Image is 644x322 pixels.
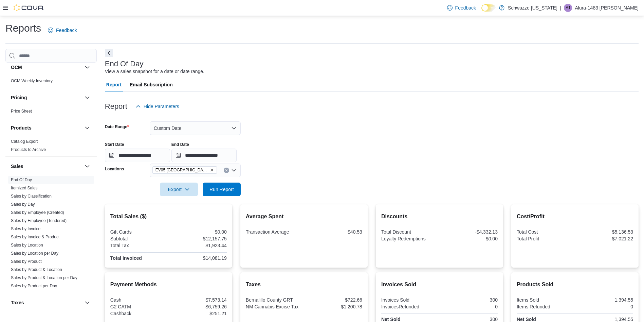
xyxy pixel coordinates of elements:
div: $1,200.78 [305,304,362,309]
button: Hide Parameters [133,100,182,113]
button: Custom Date [150,121,241,135]
div: $1,923.44 [170,243,227,248]
div: Alura-1483 Montano-Saiz [564,4,572,12]
span: Price Sheet [11,108,32,114]
h2: Invoices Sold [381,281,498,289]
span: Sales by Product [11,259,42,264]
a: Sales by Classification [11,194,52,199]
div: 1,394.55 [576,297,633,303]
div: Invoices Sold [381,297,438,303]
div: Products [5,137,97,156]
span: Products to Archive [11,147,46,152]
div: 0 [576,304,633,309]
p: Schwazze [US_STATE] [508,4,557,12]
p: | [560,4,562,12]
h2: Average Spent [246,213,362,221]
strong: Net Sold [381,317,401,322]
h2: Discounts [381,213,498,221]
button: Sales [83,162,91,170]
div: Total Cost [517,229,574,235]
a: Sales by Location per Day [11,251,58,256]
a: OCM Weekly Inventory [11,79,53,83]
div: $40.53 [305,229,362,235]
label: Date Range [105,124,129,130]
button: OCM [83,63,91,71]
a: Catalog Export [11,139,38,144]
div: $7,573.14 [170,297,227,303]
span: Sales by Product per Day [11,283,57,289]
a: Sales by Product & Location per Day [11,275,77,280]
label: End Date [171,142,189,147]
span: Sales by Location per Day [11,251,58,256]
h3: Taxes [11,299,24,306]
div: Items Sold [517,297,574,303]
a: Sales by Product [11,259,42,264]
input: Press the down key to open a popover containing a calendar. [105,149,170,162]
h2: Products Sold [517,281,633,289]
label: Locations [105,166,124,172]
div: 0 [441,304,498,309]
span: Email Subscription [130,78,173,91]
div: Cash [110,297,167,303]
button: Open list of options [231,168,237,173]
a: Sales by Employee (Tendered) [11,218,67,223]
input: Dark Mode [481,4,496,12]
div: $0.00 [170,229,227,235]
div: Items Refunded [517,304,574,309]
button: Pricing [83,94,91,102]
div: 1,394.55 [576,317,633,322]
div: $7,021.22 [576,236,633,241]
div: Sales [5,176,97,293]
a: Sales by Product & Location [11,267,62,272]
label: Start Date [105,142,124,147]
h3: Products [11,124,32,131]
div: $6,759.26 [170,304,227,309]
a: Feedback [45,23,79,37]
span: Itemized Sales [11,185,38,191]
div: InvoicesRefunded [381,304,438,309]
span: Sales by Location [11,242,43,248]
div: 300 [441,317,498,322]
span: OCM Weekly Inventory [11,78,53,84]
div: $5,136.53 [576,229,633,235]
div: Pricing [5,107,97,118]
div: G2 CATM [110,304,167,309]
a: Sales by Invoice [11,226,40,231]
button: Pricing [11,94,82,101]
button: Run Report [203,183,241,196]
span: EV05 [GEOGRAPHIC_DATA] [155,167,208,173]
span: Feedback [56,27,77,34]
div: 300 [441,297,498,303]
a: Sales by Location [11,243,43,248]
button: Products [83,124,91,132]
div: Loyalty Redemptions [381,236,438,241]
span: End Of Day [11,177,32,183]
a: Sales by Employee (Created) [11,210,64,215]
strong: Total Invoiced [110,255,142,261]
div: Transaction Average [246,229,303,235]
span: Hide Parameters [144,103,179,110]
h3: End Of Day [105,60,144,68]
span: Dark Mode [481,12,482,12]
a: End Of Day [11,177,32,182]
span: Run Report [209,186,234,193]
button: Export [160,183,198,196]
h3: Report [105,102,127,111]
span: Sales by Classification [11,193,52,199]
span: Sales by Employee (Tendered) [11,218,67,223]
input: Press the down key to open a popover containing a calendar. [171,149,237,162]
div: Total Discount [381,229,438,235]
div: OCM [5,77,97,88]
a: Itemized Sales [11,186,38,190]
span: A1 [566,4,571,12]
span: Sales by Invoice [11,226,40,232]
button: OCM [11,64,82,71]
span: Sales by Product & Location per Day [11,275,77,281]
span: Export [164,183,194,196]
h3: OCM [11,64,22,71]
h3: Sales [11,163,23,170]
div: $722.66 [305,297,362,303]
div: NM Cannabis Excise Tax [246,304,303,309]
div: $14,081.19 [170,255,227,261]
span: Feedback [455,4,476,11]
